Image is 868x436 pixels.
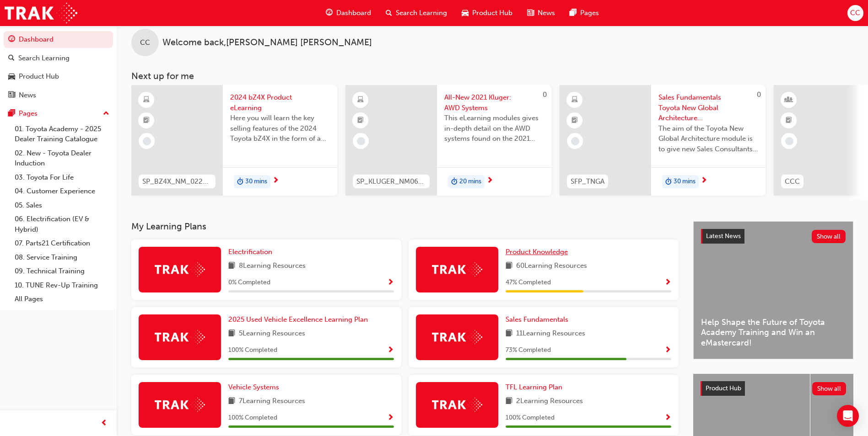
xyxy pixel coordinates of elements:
span: CC [850,8,860,18]
a: search-iconSearch Learning [378,4,454,22]
img: Trak [155,262,205,276]
span: 47 % Completed [506,277,551,288]
button: Show Progress [387,412,394,424]
span: Search Learning [396,8,447,18]
span: 100 % Completed [228,345,277,356]
span: 0 % Completed [228,277,270,288]
span: guage-icon [326,7,333,19]
a: Latest NewsShow allHelp Shape the Future of Toyota Academy Training and Win an eMastercard! [693,221,853,359]
span: Help Shape the Future of Toyota Academy Training and Win an eMastercard! [701,317,846,348]
span: CC [140,37,150,48]
span: up-icon [103,108,109,120]
span: learningRecordVerb_NONE-icon [357,137,365,145]
a: 03. Toyota For Life [11,170,113,185]
span: learningRecordVerb_NONE-icon [571,137,579,145]
a: 09. Technical Training [11,264,113,278]
a: 0SP_KLUGER_NM0621_EL03All-New 2021 Kluger: AWD SystemsThis eLearning modules gives in-depth detai... [345,85,551,196]
button: CC [847,5,863,21]
span: Sales Fundamentals [506,315,568,324]
span: 2025 Used Vehicle Excellence Learning Plan [228,315,368,324]
span: car-icon [8,73,15,81]
button: Pages [4,105,113,122]
a: 04. Customer Experience [11,184,113,198]
div: Search Learning [18,53,70,64]
span: Product Knowledge [506,248,568,256]
a: news-iconNews [520,4,562,22]
span: Latest News [706,232,741,240]
span: 0 [757,90,761,99]
span: Show Progress [387,279,394,287]
a: 01. Toyota Academy - 2025 Dealer Training Catalogue [11,122,113,146]
span: pages-icon [8,110,15,118]
span: Show Progress [664,346,671,355]
span: 7 Learning Resources [239,396,305,407]
span: SP_BZ4X_NM_0224_EL01 [142,176,212,187]
span: Vehicle Systems [228,383,279,391]
span: book-icon [506,328,512,340]
img: Trak [155,398,205,412]
span: The aim of the Toyota New Global Architecture module is to give new Sales Consultants and Sales P... [658,123,758,154]
span: book-icon [228,261,235,272]
span: 8 Learning Resources [239,261,306,272]
span: TFL Learning Plan [506,383,562,391]
span: next-icon [701,177,707,185]
span: 11 Learning Resources [516,328,585,340]
span: Show Progress [387,414,394,422]
button: Show Progress [387,277,394,288]
a: SP_BZ4X_NM_0224_EL012024 bZ4X Product eLearningHere you will learn the key selling features of th... [131,85,337,196]
span: 73 % Completed [506,345,551,356]
span: next-icon [272,177,279,185]
span: 2 Learning Resources [516,396,583,407]
span: 100 % Completed [506,413,555,423]
button: Show all [812,230,846,243]
button: Show Progress [664,345,671,356]
img: Trak [5,3,77,23]
span: booktick-icon [357,115,364,127]
span: Product Hub [706,384,741,392]
span: 60 Learning Resources [516,261,587,272]
a: 06. Electrification (EV & Hybrid) [11,212,113,236]
a: 05. Sales [11,198,113,213]
div: Open Intercom Messenger [837,405,859,427]
span: Electrification [228,248,272,256]
span: SFP_TNGA [571,176,604,187]
span: 2024 bZ4X Product eLearning [230,92,330,113]
img: Trak [432,330,482,344]
a: TFL Learning Plan [506,382,566,393]
span: learningRecordVerb_NONE-icon [785,137,793,145]
span: book-icon [228,328,235,340]
div: Product Hub [19,71,59,82]
span: news-icon [527,7,534,19]
div: News [19,90,36,101]
a: Product Knowledge [506,247,571,257]
a: Vehicle Systems [228,382,283,393]
a: 02. New - Toyota Dealer Induction [11,146,113,170]
span: 0 [543,90,547,99]
a: car-iconProduct Hub [454,4,520,22]
img: Trak [432,398,482,412]
a: Sales Fundamentals [506,314,572,325]
button: Show all [812,382,846,395]
a: pages-iconPages [562,4,606,22]
img: Trak [432,262,482,276]
span: Sales Fundamentals Toyota New Global Architecture eLearning Module [658,92,758,123]
a: All Pages [11,292,113,306]
a: Dashboard [4,31,113,48]
span: 30 mins [245,176,267,187]
a: 07. Parts21 Certification [11,236,113,250]
button: Show Progress [664,277,671,288]
span: duration-icon [665,176,672,188]
a: guage-iconDashboard [318,4,378,22]
a: 2025 Used Vehicle Excellence Learning Plan [228,314,372,325]
a: News [4,87,113,104]
button: Show Progress [664,412,671,424]
span: book-icon [228,396,235,407]
span: Show Progress [664,414,671,422]
span: pages-icon [570,7,577,19]
img: Trak [155,330,205,344]
span: learningRecordVerb_NONE-icon [143,137,151,145]
span: booktick-icon [786,115,792,127]
span: learningResourceType_ELEARNING-icon [143,94,150,106]
span: Show Progress [387,346,394,355]
span: search-icon [8,54,15,63]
